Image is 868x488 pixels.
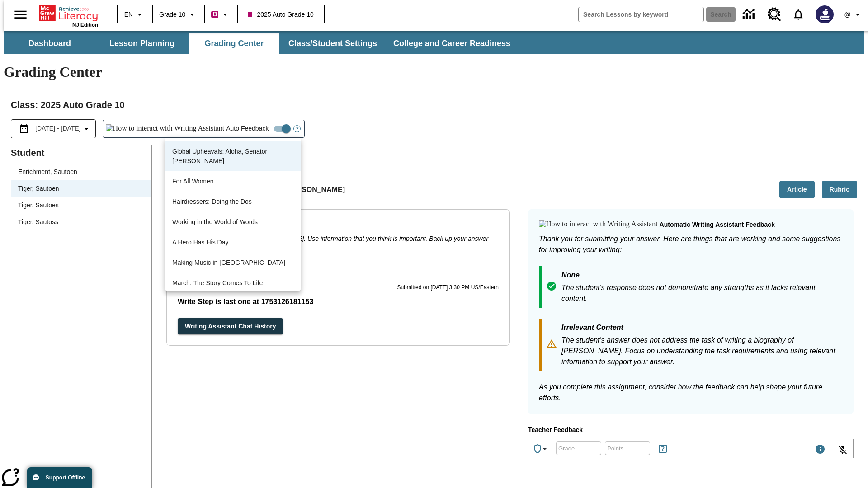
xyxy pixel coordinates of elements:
p: Making Music in [GEOGRAPHIC_DATA] [172,258,293,267]
p: Hairdressers: Doing the Dos [172,197,293,206]
p: For All Women [172,177,293,186]
p: Global Upheavals: Aloha, Senator [PERSON_NAME] [172,147,293,166]
p: A Hero Has His Day [172,238,293,247]
p: Working in the World of Words [172,217,293,227]
p: March: The Story Comes To Life [172,278,293,288]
